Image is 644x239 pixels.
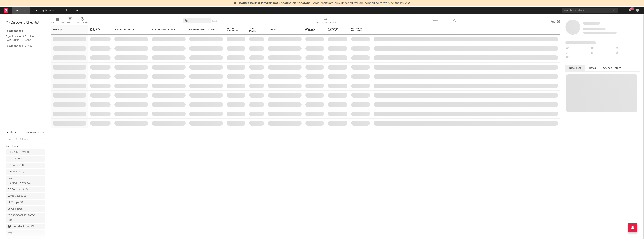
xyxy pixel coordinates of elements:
[8,194,26,198] div: WMN Catalog ( 1 )
[30,7,58,14] a: Discovery Assistant
[316,21,336,25] div: Notifications (Artist)
[6,169,45,175] a: A&R Watch(11)
[6,21,45,25] div: My Discovery Checklist
[189,29,217,31] div: Spotify Monthly Listeners
[6,149,45,155] a: [PERSON_NAME](12)
[8,157,24,161] div: BZ comps ( 34 )
[8,150,31,155] div: [PERSON_NAME] ( 12 )
[630,7,634,10] div: 99 +
[629,9,631,12] button: 99+
[590,46,615,51] div: --
[58,7,71,14] a: Charts
[114,29,142,31] div: Most Recent Track
[615,46,640,51] div: --
[6,206,45,212] a: JS Comps(15)
[316,16,336,27] div: Notifications (Artist)
[585,65,599,71] button: Notes
[565,55,590,60] div: --
[53,29,81,31] div: Artist
[565,41,596,44] span: Fans Added by Platform
[71,7,83,14] a: Leads
[51,21,64,25] div: Edit Columns
[590,51,615,55] div: --
[8,170,24,174] div: A&R Watch ( 11 )
[6,193,45,199] a: WMN Catalog(1)
[562,8,618,13] input: Search for artists
[268,29,296,31] div: Folders
[583,22,600,25] span: Some Artist
[67,16,73,27] div: Filters
[76,21,89,25] div: A&R Pipeline
[565,65,585,71] button: News Feed
[8,207,23,211] div: JS Comps ( 15 )
[8,187,28,192] div: AA comps ( 40 )
[6,224,45,229] a: Nashville Roster(38)
[565,51,590,55] div: --
[615,51,640,55] div: --
[408,2,410,5] span: Dismiss
[227,27,240,32] div: Spotify Followers
[67,21,73,25] div: Filters
[351,27,364,32] div: Instagram Followers
[430,18,458,23] input: Search...
[249,28,259,32] div: Jump Score
[8,224,34,229] div: Nashville Roster ( 38 )
[6,230,45,236] a: test(1)
[565,46,590,51] div: --
[6,176,45,186] a: Leads - [PERSON_NAME](21)
[90,27,105,32] span: 7-Day Fans Added
[6,130,16,135] div: Folders
[51,16,64,27] div: Edit Columns
[599,65,625,71] button: Change History
[583,32,617,34] span: 0 fans last week
[12,7,30,14] a: Dashboard
[6,44,41,48] a: Recommended For You
[583,28,606,30] span: Tracking Since: [DATE]
[8,200,23,205] div: IA Comps ( 22 )
[152,29,180,31] div: Most Recent Copyright
[238,2,407,5] span: : Some charts are now updating. We are continuing to work on the issue
[212,20,217,22] button: Save
[6,144,45,149] div: My Folders
[6,29,45,33] div: Recommended
[8,176,34,185] div: Leads - [PERSON_NAME] ( 21 )
[583,21,600,25] a: Some Artist
[305,27,318,32] span: Weekly US Streams
[238,2,311,5] span: Spotify Charts & Playlists not updating on Sodatone
[6,200,45,205] a: IA Comps(22)
[76,16,89,27] div: A&R Pipeline
[6,163,45,168] a: RK Comps(14)
[328,27,342,32] span: Weekly UK Streams
[8,231,14,235] div: test ( 1 )
[6,137,45,142] input: Search for folders...
[8,213,35,222] div: [DEMOGRAPHIC_DATA] ( 31 )
[8,163,24,168] div: RK Comps ( 14 )
[6,156,45,162] a: BZ comps(34)
[6,34,41,42] a: Algorithmic A&R Assistant ([GEOGRAPHIC_DATA])
[6,187,45,192] a: AA comps(40)
[6,213,45,223] a: [DEMOGRAPHIC_DATA](31)
[25,132,45,134] button: Tracked Artists(45)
